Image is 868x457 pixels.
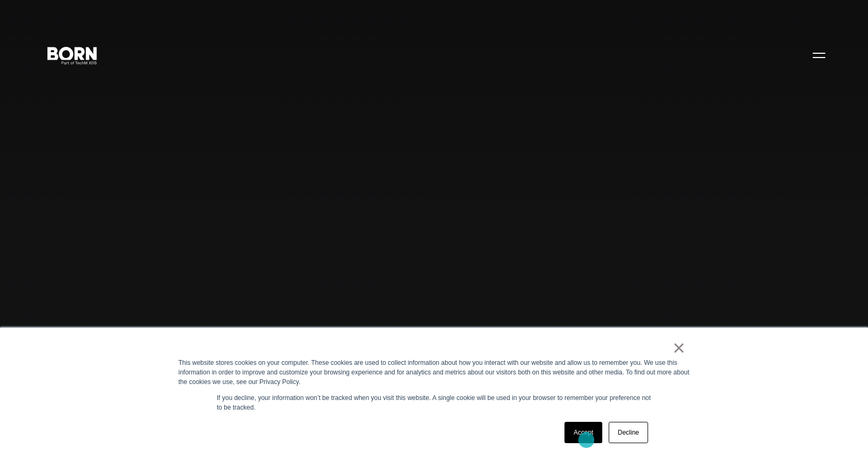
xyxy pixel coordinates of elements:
a: × [673,343,685,353]
p: If you decline, your information won’t be tracked when you visit this website. A single cookie wi... [217,393,651,412]
button: Open [806,44,832,66]
div: This website stores cookies on your computer. These cookies are used to collect information about... [178,358,690,387]
a: Accept [564,422,602,443]
a: Decline [609,422,648,443]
